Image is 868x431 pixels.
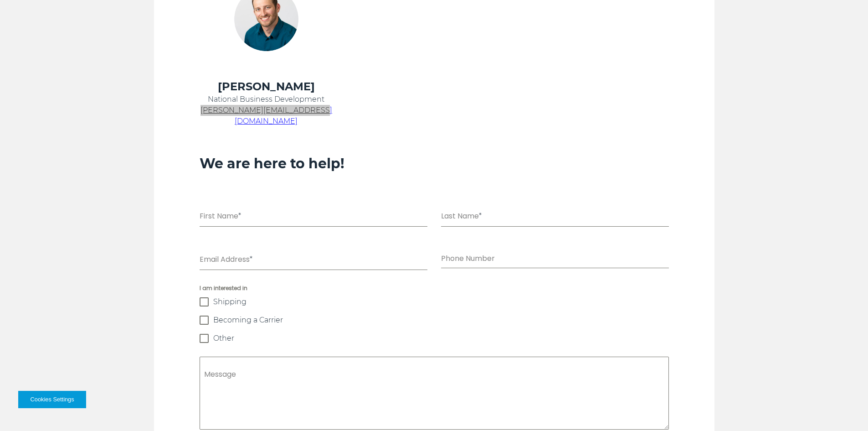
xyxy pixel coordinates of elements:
label: Becoming a Carrier [200,316,669,325]
h4: [PERSON_NAME] [200,79,333,94]
label: Other [200,334,669,343]
span: I am interested in [200,284,669,293]
label: Shipping [200,297,669,306]
a: [PERSON_NAME][EMAIL_ADDRESS][DOMAIN_NAME] [200,106,332,125]
span: Shipping [213,297,247,306]
iframe: Chat Widget [822,387,868,431]
p: National Business Development [200,94,333,105]
h3: We are here to help! [200,155,669,172]
span: Other [213,334,234,343]
span: Becoming a Carrier [213,316,283,325]
button: Cookies Settings [18,391,86,408]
